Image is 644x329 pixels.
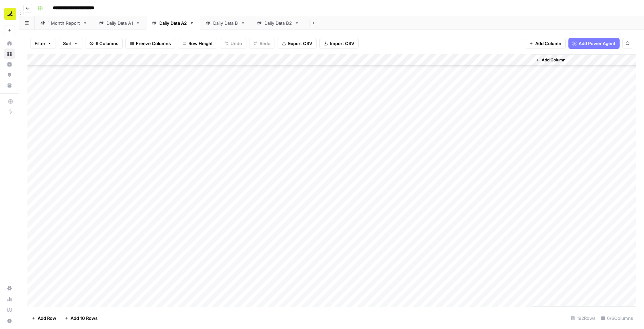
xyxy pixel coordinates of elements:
[60,313,102,324] button: Add 10 Rows
[542,57,565,63] span: Add Column
[213,20,238,26] div: Daily Data B
[63,40,72,47] span: Sort
[30,38,56,49] button: Filter
[579,40,616,47] span: Add Power Agent
[4,5,15,22] button: Workspace: Ramp
[288,40,312,47] span: Export CSV
[230,40,242,47] span: Undo
[136,40,171,47] span: Freeze Columns
[568,313,598,324] div: 192 Rows
[35,16,93,30] a: 1 Month Report
[535,40,561,47] span: Add Column
[4,294,15,305] a: Usage
[4,305,15,315] a: Learning Hub
[146,16,200,30] a: Daily Data A2
[525,38,566,49] button: Add Column
[4,283,15,294] a: Settings
[568,38,620,49] button: Add Power Agent
[249,38,275,49] button: Redo
[178,38,217,49] button: Row Height
[4,315,15,326] button: Help + Support
[533,56,568,64] button: Add Column
[4,38,15,49] a: Home
[251,16,305,30] a: Daily Data B2
[125,38,175,49] button: Freeze Columns
[278,38,317,49] button: Export CSV
[85,38,123,49] button: 6 Columns
[27,313,60,324] button: Add Row
[260,40,270,47] span: Redo
[96,40,118,47] span: 6 Columns
[93,16,146,30] a: Daily Data A1
[35,40,45,47] span: Filter
[598,313,636,324] div: 6/6 Columns
[4,49,15,59] a: Browse
[188,40,213,47] span: Row Height
[4,59,15,70] a: Insights
[71,315,98,322] span: Add 10 Rows
[48,20,80,26] div: 1 Month Report
[220,38,246,49] button: Undo
[4,8,16,20] img: Ramp Logo
[330,40,354,47] span: Import CSV
[38,315,56,322] span: Add Row
[264,20,292,26] div: Daily Data B2
[319,38,359,49] button: Import CSV
[4,80,15,91] a: Your Data
[4,70,15,80] a: Opportunities
[200,16,251,30] a: Daily Data B
[59,38,82,49] button: Sort
[159,20,187,26] div: Daily Data A2
[106,20,133,26] div: Daily Data A1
